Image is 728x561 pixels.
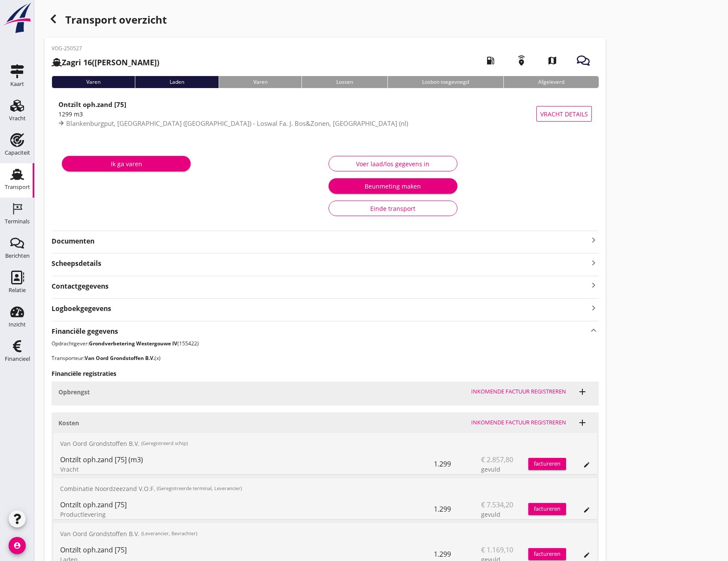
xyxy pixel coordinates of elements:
div: Kaart [10,81,24,87]
div: factureren [528,550,566,558]
strong: Financiële gegevens [52,326,118,336]
span: € 2.857,80 [481,454,513,465]
i: edit [583,461,590,468]
i: keyboard_arrow_right [588,280,599,291]
span: Blankenburgput, [GEOGRAPHIC_DATA] ([GEOGRAPHIC_DATA]) - Loswal Fa. J. Bos&Zonen, [GEOGRAPHIC_DATA... [66,119,408,128]
i: edit [583,506,590,513]
span: € 1.169,10 [481,545,513,555]
strong: Ontzilt oph.zand [75] [58,100,126,109]
p: VOG-250527 [52,45,159,52]
div: Ontzilt oph.zand [75] (m3) [60,454,434,465]
i: keyboard_arrow_right [588,257,599,268]
div: Laden [135,76,219,88]
p: Opdrachtgever: (155422) [52,340,599,348]
button: factureren [528,548,566,560]
div: gevuld [481,510,528,519]
small: (Leverancier, Bevrachter) [141,530,197,537]
div: Transport [5,184,30,190]
button: factureren [528,503,566,515]
div: Inkomende factuur registreren [471,387,566,396]
i: edit [583,552,590,558]
div: Ontzilt oph.zand [75] [60,545,434,555]
div: Terminals [5,219,30,224]
div: Relatie [9,287,26,293]
div: factureren [528,505,566,513]
strong: Opbrengst [58,388,90,396]
button: Vracht details [536,106,592,122]
i: account_circle [9,537,26,554]
button: Inkomende factuur registreren [468,386,570,398]
div: Van Oord Grondstoffen B.V. [53,433,597,454]
i: add [577,418,588,428]
strong: Documenten [52,236,588,246]
div: gevuld [481,465,528,474]
div: factureren [528,460,566,468]
div: Voer laad/los gegevens in [336,159,450,168]
div: Financieel [5,356,30,362]
div: Combinatie Noordzeezand V.O.F. [53,478,597,499]
div: Beunmeting maken [335,182,451,191]
small: (Geregistreerd schip) [141,440,188,447]
div: Losbon toegevoegd [387,76,503,88]
h3: Financiële registraties [52,369,599,378]
strong: Zagri 16 [62,57,92,67]
div: Ontzilt oph.zand [75] [60,500,434,510]
div: Ik ga varen [69,159,184,168]
div: Transport overzicht [45,10,606,31]
i: map [540,49,564,73]
div: Berichten [5,253,30,259]
div: Capaciteit [5,150,30,155]
div: Varen [219,76,302,88]
i: keyboard_arrow_right [588,302,599,314]
i: keyboard_arrow_up [588,325,599,336]
button: Beunmeting maken [329,178,457,194]
button: factureren [528,458,566,470]
div: 1.299 [434,499,481,519]
div: Vracht [60,465,434,474]
button: Einde transport [329,201,457,216]
strong: Contactgegevens [52,281,109,291]
h2: ([PERSON_NAME]) [52,57,159,68]
i: keyboard_arrow_right [588,235,599,245]
button: Voer laad/los gegevens in [329,156,457,171]
span: Vracht details [540,110,588,119]
button: Inkomende factuur registreren [468,417,570,429]
strong: Grondverbetering Westergouwe IV [89,340,177,347]
div: Inkomende factuur registreren [471,418,566,427]
div: Vracht [9,116,26,121]
div: Van Oord Grondstoffen B.V. [53,523,597,544]
div: Lossen [302,76,387,88]
div: Einde transport [336,204,450,213]
i: add [577,387,588,397]
i: local_gas_station [478,49,503,73]
strong: Kosten [58,419,79,427]
i: emergency_share [509,49,533,73]
a: Ontzilt oph.zand [75]1299 m3Blankenburgput, [GEOGRAPHIC_DATA] ([GEOGRAPHIC_DATA]) - Loswal Fa. J.... [52,95,599,133]
div: Productlevering [60,510,434,519]
div: 1.299 [434,454,481,474]
strong: Van Oord Grondstoffen B.V. [85,354,155,362]
strong: Logboekgegevens [52,304,111,314]
button: Ik ga varen [62,156,191,171]
span: € 7.534,20 [481,500,513,510]
small: (Geregistreerde terminal, Leverancier) [157,485,242,492]
strong: Scheepsdetails [52,259,101,268]
p: Transporteur: (x) [52,354,599,362]
div: Varen [52,76,135,88]
div: Inzicht [9,322,26,327]
div: 1299 m3 [58,110,536,119]
div: Afgeleverd [503,76,599,88]
img: logo-small.a267ee39.svg [2,2,33,34]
